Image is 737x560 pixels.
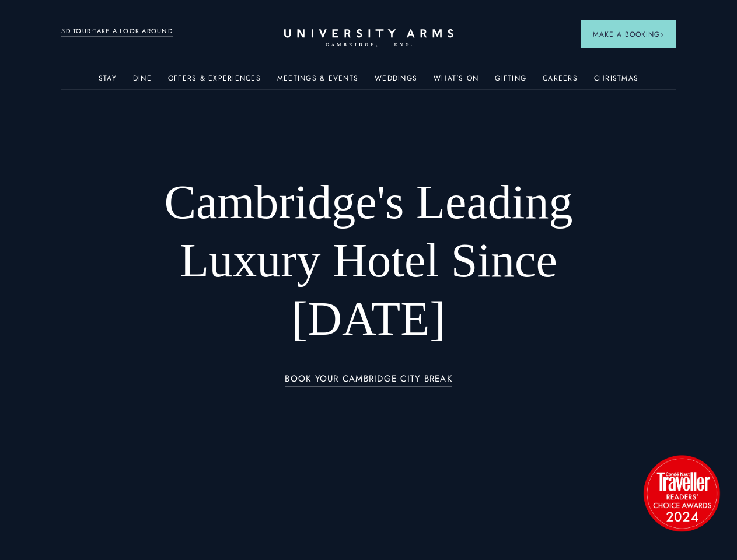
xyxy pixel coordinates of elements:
button: Make a BookingArrow icon [581,20,676,48]
a: What's On [434,74,478,89]
img: Arrow icon [660,33,664,37]
a: Christmas [594,74,638,89]
a: Stay [99,74,117,89]
a: Meetings & Events [277,74,358,89]
a: Dine [133,74,152,89]
img: image-2524eff8f0c5d55edbf694693304c4387916dea5-1501x1501-png [638,449,725,537]
a: Weddings [375,74,417,89]
a: Home [284,29,453,47]
a: 3D TOUR:TAKE A LOOK AROUND [61,26,173,37]
h1: Cambridge's Leading Luxury Hotel Since [DATE] [123,173,614,348]
a: Gifting [495,74,526,89]
a: BOOK YOUR CAMBRIDGE CITY BREAK [285,374,452,387]
a: Careers [543,74,578,89]
a: Offers & Experiences [168,74,261,89]
span: Make a Booking [593,29,664,40]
